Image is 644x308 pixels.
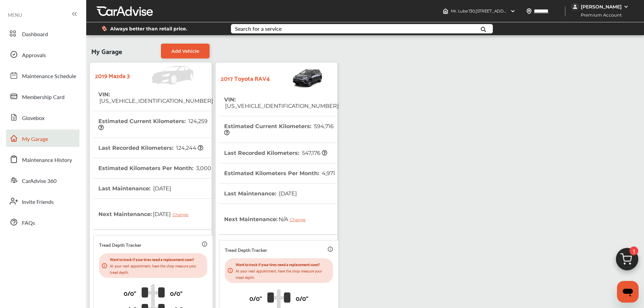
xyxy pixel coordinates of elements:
p: Want to track if your tires need a replacement soon? [236,261,330,267]
img: header-divider.bc55588e.svg [565,6,566,16]
p: At your next appointment, have the shop measure your tread depth. [110,262,205,275]
span: My Garage [91,44,122,58]
span: 4,971 [321,170,335,176]
th: Estimated Current Kilometers : [224,116,339,143]
span: My Garage [22,135,48,144]
iframe: Button to launch messaging window [617,281,639,303]
strong: 2017 Toyota RAV4 [221,73,270,83]
th: Next Maintenance : [98,199,193,229]
div: Change [290,217,309,222]
img: location_vector.a44bc228.svg [526,8,532,14]
img: dollor_label_vector.a70140d1.svg [102,26,107,31]
span: [DATE] [152,185,171,192]
span: [DATE] [152,206,193,222]
th: Last Maintenance : [98,179,171,198]
img: header-down-arrow.9dd2ce7d.svg [510,8,516,14]
th: Estimated Kilometers Per Month : [224,163,335,183]
a: Membership Card [6,88,79,105]
p: Want to track if your tires need a replacement soon? [110,256,205,262]
p: At your next appointment, have the shop measure your tread depth. [236,267,330,280]
th: Last Recorded Kilometers : [224,143,327,163]
a: Maintenance History [6,150,79,168]
span: 594,716 [224,123,335,136]
span: Membership Card [22,93,65,102]
span: FAQs [22,219,35,228]
a: FAQs [6,213,79,231]
a: Glovebox [6,109,79,126]
div: Change [172,212,192,217]
span: Add Vehicle [171,48,199,54]
span: N/A [278,211,311,228]
th: Next Maintenance : [224,204,311,234]
p: 0/0" [249,293,262,303]
a: My Garage [6,129,79,147]
span: Dashboard [22,30,48,39]
img: WGsFRI8htEPBVLJbROoPRyZpYNWhNONpIPPETTm6eUC0GeLEiAAAAAElFTkSuQmCC [623,4,629,9]
span: MENU [8,12,22,18]
span: Maintenance History [22,156,72,165]
span: Always better than retail price. [110,26,187,31]
p: Tread Depth Tracker [99,241,141,248]
div: Search for a service [235,26,282,31]
span: CarAdvise 360 [22,177,56,186]
span: 124,244 [175,145,203,151]
th: Last Recorded Kilometers : [98,138,203,158]
a: Dashboard [6,25,79,42]
a: Maintenance Schedule [6,67,79,84]
th: VIN : [224,90,339,116]
img: Vehicle [130,66,197,85]
img: cart_icon.3d0951e8.svg [611,245,643,277]
th: Last Maintenance : [224,184,297,204]
span: Mr. Lube 130 , [STREET_ADDRESS] [GEOGRAPHIC_DATA] , ON L4C 1V7 [451,8,583,14]
span: Maintenance Schedule [22,72,76,81]
span: 1 [629,246,638,255]
p: 0/0" [124,288,136,298]
span: [US_VEHICLE_IDENTIFICATION_NUMBER] [98,98,213,104]
a: Add Vehicle [161,44,210,58]
span: 3,000 [195,165,211,171]
a: Invite Friends [6,192,79,210]
span: [DATE] [278,190,297,197]
img: jVpblrzwTbfkPYzPPzSLxeg0AAAAASUVORK5CYII= [571,3,579,11]
p: 0/0" [296,293,308,303]
p: 0/0" [170,288,183,298]
div: [PERSON_NAME] [581,4,622,10]
img: Vehicle [270,66,323,90]
a: CarAdvise 360 [6,171,79,189]
span: 124,259 [98,118,209,131]
span: Glovebox [22,114,45,123]
th: Estimated Kilometers Per Month : [98,158,211,178]
span: 547,176 [301,150,327,156]
img: header-home-logo.8d720a4f.svg [443,8,448,14]
span: Premium Account [572,11,627,19]
span: [US_VEHICLE_IDENTIFICATION_NUMBER] [224,103,339,109]
a: Approvals [6,46,79,63]
strong: 2019 Mazda 3 [95,70,130,80]
span: Invite Friends [22,198,54,207]
span: Approvals [22,51,46,60]
th: VIN : [98,85,213,111]
p: Tread Depth Tracker [225,246,267,254]
th: Estimated Current Kilometers : [98,111,213,138]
